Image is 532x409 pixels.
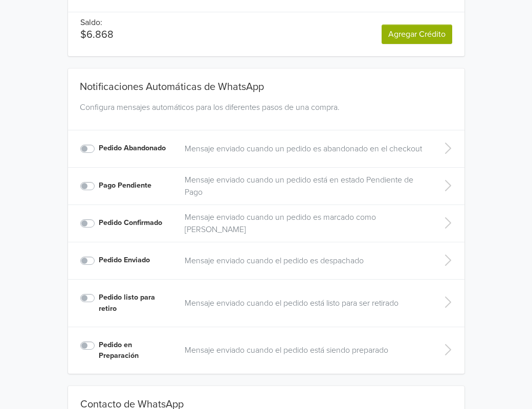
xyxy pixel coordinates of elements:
[76,101,457,126] div: Configura mensajes automáticos para los diferentes pasos de una compra.
[185,211,426,236] a: Mensaje enviado cuando un pedido es marcado como [PERSON_NAME]
[99,180,151,191] label: Pago Pendiente
[99,339,172,361] label: Pedido en Preparación
[99,217,162,229] label: Pedido Confirmado
[80,16,114,29] p: Saldo:
[80,29,114,41] p: $6.868
[76,69,457,97] div: Notificaciones Automáticas de WhatsApp
[382,25,452,44] a: Agregar Crédito
[185,174,426,198] a: Mensaje enviado cuando un pedido está en estado Pendiente de Pago
[99,255,150,266] label: Pedido Enviado
[185,255,426,267] a: Mensaje enviado cuando el pedido es despachado
[185,297,426,309] a: Mensaje enviado cuando el pedido está listo para ser retirado
[99,143,166,154] label: Pedido Abandonado
[185,344,426,356] a: Mensaje enviado cuando el pedido está siendo preparado
[185,143,426,155] a: Mensaje enviado cuando un pedido es abandonado en el checkout
[99,292,172,314] label: Pedido listo para retiro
